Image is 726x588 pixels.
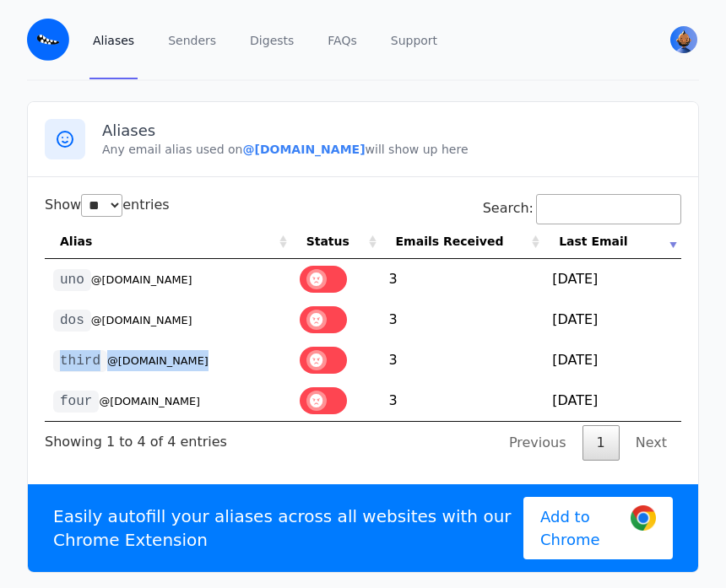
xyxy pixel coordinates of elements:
[381,224,544,259] th: Emails Received: activate to sort column ascending
[53,269,91,291] code: uno
[102,121,681,141] h3: Aliases
[381,380,544,421] td: 3
[53,310,91,332] code: dos
[544,340,681,380] td: [DATE]
[102,141,681,158] p: Any email alias used on will show up here
[631,505,656,531] img: Google Chrome Logo
[582,425,620,461] a: 1
[45,197,170,213] label: Show entries
[45,422,227,452] div: Showing 1 to 4 of 4 entries
[291,224,381,259] th: Status: activate to sort column ascending
[544,259,681,299] td: [DATE]
[53,391,99,413] code: four
[381,299,544,340] td: 3
[381,340,544,380] td: 3
[540,505,618,551] span: Add to Chrome
[536,194,681,224] input: Search:
[27,19,69,61] img: Email Monster
[621,425,681,461] a: Next
[53,350,107,372] code: third
[91,314,192,326] small: @[DOMAIN_NAME]
[544,224,681,259] th: Last Email: activate to sort column ascending
[91,273,192,286] small: @[DOMAIN_NAME]
[483,200,681,216] label: Search:
[45,224,291,259] th: Alias: activate to sort column ascending
[670,26,697,53] img: larsdirth's Avatar
[544,299,681,340] td: [DATE]
[242,143,365,156] b: @[DOMAIN_NAME]
[53,504,523,552] p: Easily autofill your aliases across all websites with our Chrome Extension
[669,24,699,55] button: User menu
[99,395,200,407] small: @[DOMAIN_NAME]
[544,380,681,421] td: [DATE]
[523,497,673,559] a: Add to Chrome
[81,194,122,217] select: Showentries
[495,425,581,461] a: Previous
[107,354,209,367] small: @[DOMAIN_NAME]
[381,259,544,299] td: 3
